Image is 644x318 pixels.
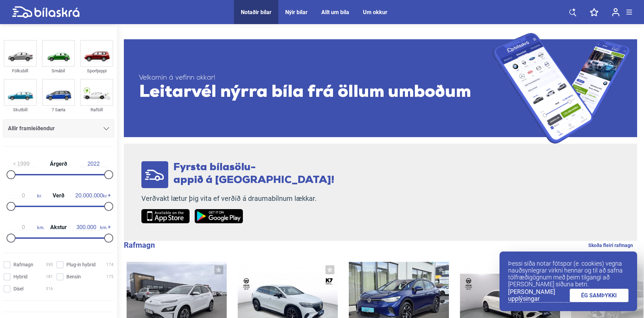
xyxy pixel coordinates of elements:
img: user-login.svg [612,8,620,17]
span: Bensín [66,273,81,280]
span: Hybrid [13,273,28,280]
span: 174 [106,261,114,268]
a: Notaðir bílar [241,9,271,16]
a: Um okkur [363,9,387,16]
p: Verðvakt lætur þig vita ef verðið á draumabílnum lækkar. [141,194,334,203]
div: Rafbíll [80,106,113,114]
b: Rafmagn [124,241,155,249]
a: Allt um bíla [321,9,349,16]
span: km. [73,224,107,230]
span: 175 [106,273,114,280]
a: [PERSON_NAME] upplýsingar [508,288,570,302]
span: Dísel [13,285,23,293]
span: 316 [46,285,53,293]
span: Rafmagn [13,261,33,268]
p: Þessi síða notar fótspor (e. cookies) vegna nauðsynlegrar virkni hennar og til að safna tölfræðig... [508,260,629,288]
div: 7 Sæta [42,106,75,114]
div: Sportjeppi [80,67,113,75]
span: kr. [10,193,42,199]
div: Fólksbíll [4,67,37,75]
span: Leitarvél nýrra bíla frá öllum umboðum [139,82,493,103]
div: Skutbíll [4,106,37,114]
span: Plug-in hybrid [66,261,96,268]
a: Velkomin á vefinn okkar!Leitarvél nýrra bíla frá öllum umboðum [124,33,637,144]
span: 390 [46,261,53,268]
span: Allir framleiðendur [8,124,55,133]
a: Nýir bílar [285,9,308,16]
span: Velkomin á vefinn okkar! [139,74,493,82]
span: 181 [46,273,53,280]
a: Skoða fleiri rafmagn [588,241,633,250]
span: Verð [51,193,66,198]
span: kr. [75,193,107,199]
a: ÉG SAMÞYKKI [570,289,629,302]
span: Fyrsta bílasölu- appið á [GEOGRAPHIC_DATA]! [173,162,334,186]
span: km. [10,224,44,230]
span: Árgerð [48,161,69,167]
span: Akstur [49,225,68,230]
div: Smábíl [42,67,75,75]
